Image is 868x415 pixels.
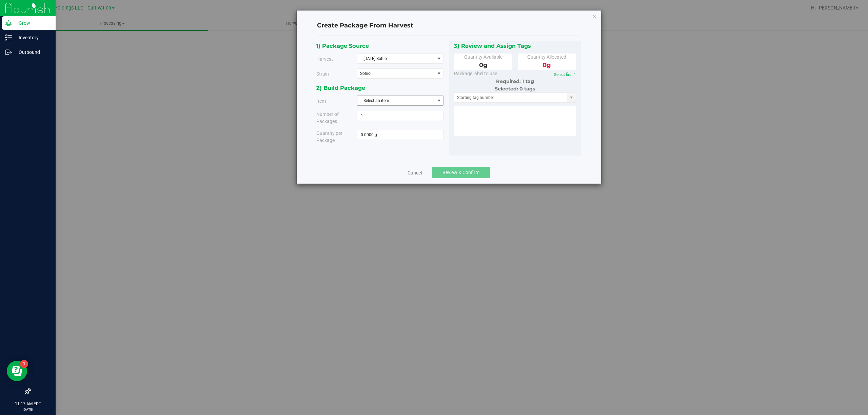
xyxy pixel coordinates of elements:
h4: Create Package From Harvest [317,21,581,30]
input: 0.0000 g [357,130,443,140]
span: Quantity Allocated [527,54,566,60]
span: 3) Review and Assign Tags [454,42,531,49]
input: Starting tag number [454,93,568,102]
span: g [547,61,551,69]
span: Item [316,99,326,104]
span: Selected: 0 tags [495,86,535,92]
a: Select first 1 [554,72,576,77]
span: Sohio [360,71,429,76]
span: select [567,93,576,102]
span: Quantity per Package [316,130,342,143]
p: Grow [12,19,53,27]
span: Review & Confirm [442,170,479,175]
span: 0 [479,61,488,69]
span: Harvest [316,56,333,62]
iframe: Resource center [7,361,27,381]
span: g [483,61,488,69]
span: 2) Build Package [316,84,365,91]
a: Cancel [408,169,422,176]
span: 1) Package Source [316,42,369,49]
span: 0 [542,61,551,69]
span: Quantity Available [464,54,502,60]
p: [DATE] [3,407,53,412]
span: Required: 1 tag [496,78,534,84]
span: Select an item [357,96,435,105]
span: select [435,54,443,63]
span: Package label to use [454,71,497,76]
span: select [435,69,443,78]
input: 1 [357,111,443,121]
span: select [435,96,443,105]
span: Strain [316,71,329,77]
p: 11:17 AM EDT [3,401,53,407]
span: Number of Packages [316,111,339,124]
p: Inventory [12,34,53,42]
p: Outbound [12,48,53,56]
button: Review & Confirm [432,167,490,178]
iframe: Resource center unread badge [20,360,28,368]
inline-svg: Outbound [5,49,12,56]
inline-svg: Grow [5,20,12,26]
inline-svg: Inventory [5,34,12,41]
span: [DATE] Sohio [357,54,435,63]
